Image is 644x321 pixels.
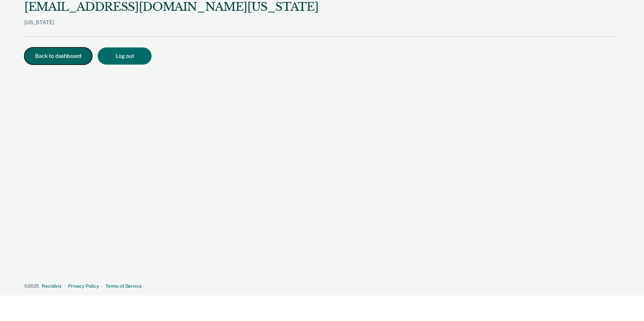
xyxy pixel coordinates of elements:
button: Back to dashboard [24,47,92,65]
a: Back to dashboard [24,53,98,59]
div: [US_STATE] [24,19,318,36]
a: Recidiviz [42,283,62,289]
div: · · [24,283,617,289]
span: © 2025 [24,283,39,289]
a: Privacy Policy [68,283,99,289]
button: Log out [98,47,152,65]
a: Terms of Service [105,283,142,289]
